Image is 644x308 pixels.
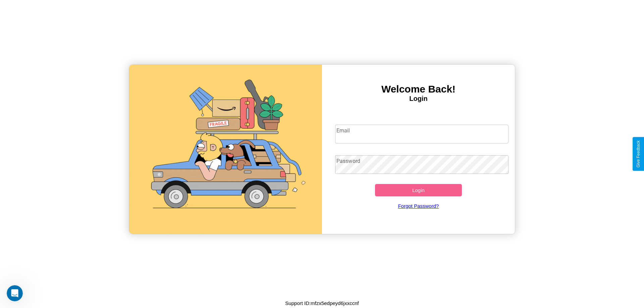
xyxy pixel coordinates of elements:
h4: Login [322,95,515,103]
button: Login [375,184,462,196]
a: Forgot Password? [332,196,505,215]
iframe: Intercom live chat [7,285,23,301]
img: gif [129,65,322,234]
h3: Welcome Back! [322,83,515,95]
p: Support ID: mfzx5edpeyd6jxxccnf [285,299,359,308]
div: Give Feedback [636,140,641,168]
